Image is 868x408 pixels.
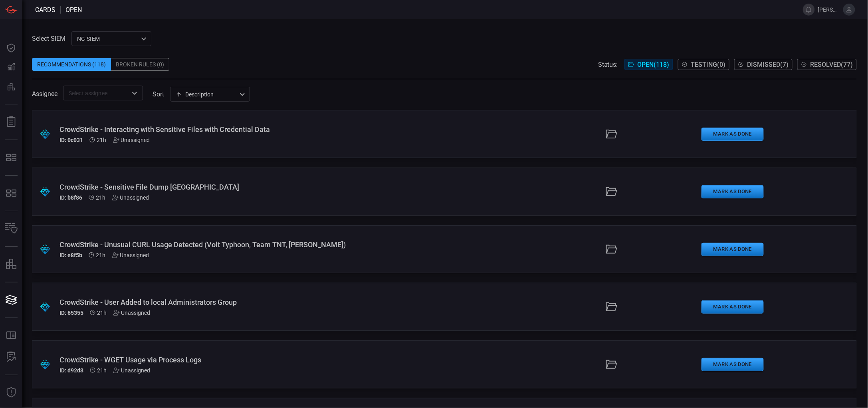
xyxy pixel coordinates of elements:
[2,383,21,402] button: Threat Intelligence
[77,35,139,43] p: NG-SIEM
[702,243,764,256] button: Mark as Done
[113,310,151,316] div: Unassigned
[2,290,21,310] button: Cards
[2,219,21,238] button: Inventory
[153,90,164,98] label: sort
[702,358,764,371] button: Mark as Done
[97,137,107,143] span: Sep 04, 2025 12:06 PM
[624,59,673,70] button: Open(118)
[96,252,106,258] span: Sep 04, 2025 12:06 PM
[65,88,127,98] input: Select assignee
[811,61,853,68] span: Resolved ( 77 )
[176,90,237,98] div: Description
[59,183,364,191] div: CrowdStrike - Sensitive File Dump Via Wbadmin
[113,137,150,143] div: Unassigned
[2,38,21,58] button: Dashboard
[734,59,793,70] button: Dismissed(7)
[59,125,364,134] div: CrowdStrike - Interacting with Sensitive Files with Credential Data
[702,300,764,314] button: Mark as Done
[747,61,789,68] span: Dismissed ( 7 )
[59,240,364,249] div: CrowdStrike - Unusual CURL Usage Detected (Volt Typhoon, Team TNT, Rocke)
[59,137,83,143] h5: ID: 0c031
[818,6,840,13] span: [PERSON_NAME].[PERSON_NAME]
[112,194,149,201] div: Unassigned
[35,6,55,14] span: Cards
[2,184,21,203] button: MITRE - Detection Posture
[32,90,57,98] span: Assignee
[59,252,82,258] h5: ID: e8f5b
[32,58,111,71] div: Recommendations (118)
[2,326,21,345] button: Rule Catalog
[2,58,21,77] button: Detections
[691,61,726,68] span: Testing ( 0 )
[97,310,107,316] span: Sep 04, 2025 12:06 PM
[65,6,82,14] span: open
[2,148,21,167] button: MITRE - Exposures
[97,367,107,374] span: Sep 04, 2025 12:06 PM
[111,58,169,71] div: Broken Rules (0)
[797,59,857,70] button: Resolved(77)
[59,194,82,201] h5: ID: b8f86
[59,356,364,364] div: CrowdStrike - WGET Usage via Process Logs
[112,252,149,258] div: Unassigned
[2,77,21,96] button: Preventions
[598,61,618,68] span: Status:
[2,255,21,274] button: assets
[2,348,21,367] button: ALERT ANALYSIS
[702,185,764,198] button: Mark as Done
[113,367,151,374] div: Unassigned
[2,112,21,132] button: Reports
[678,59,729,70] button: Testing(0)
[129,88,140,99] button: Open
[59,367,83,374] h5: ID: d92d3
[96,194,106,201] span: Sep 04, 2025 12:06 PM
[59,310,83,316] h5: ID: 65355
[638,61,670,68] span: Open ( 118 )
[32,35,65,42] label: Select SIEM
[702,128,764,141] button: Mark as Done
[59,298,364,306] div: CrowdStrike - User Added to local Administrators Group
